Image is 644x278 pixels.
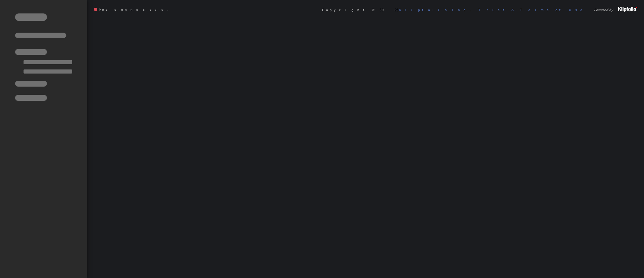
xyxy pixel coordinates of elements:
span: Not connected. [94,8,168,12]
img: skeleton-sidenav.svg [15,13,72,101]
a: Trust & Terms of Use [478,7,587,12]
span: Powered by [594,8,613,11]
span: Copyright © 2025 [322,8,471,11]
a: Klipfolio Inc. [399,7,471,12]
img: logo-footer.png [618,7,637,12]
